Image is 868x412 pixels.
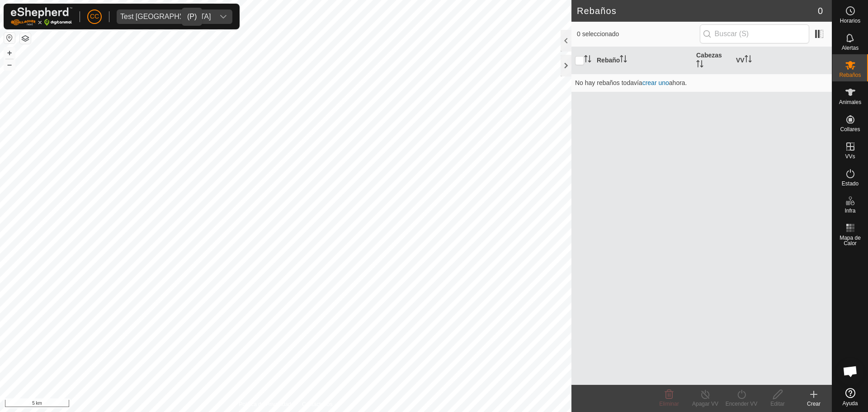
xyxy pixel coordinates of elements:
th: VV [732,47,832,74]
a: Ayuda [832,384,868,410]
span: Collares [840,127,860,132]
span: Horarios [840,18,860,24]
span: Estado [842,181,859,186]
span: CC [90,12,99,21]
td: No hay rebaños todavía ahora. [571,74,832,92]
img: Logo Gallagher [11,7,72,26]
span: Mapa de Calor [835,235,866,246]
button: – [4,59,15,70]
span: Ayuda [843,401,858,406]
a: Política de Privacidad [239,400,291,408]
a: crear uno [642,79,669,86]
div: Apagar VV [687,400,723,408]
span: Alertas [842,45,859,51]
a: Contáctenos [302,400,332,408]
p-sorticon: Activar para ordenar [584,57,591,64]
span: VVs [845,154,855,159]
p-sorticon: Activar para ordenar [620,57,627,64]
div: Test [GEOGRAPHIC_DATA] [120,13,211,20]
button: Restablecer Mapa [4,33,15,43]
span: Infra [844,208,855,213]
span: 0 [818,4,823,18]
h2: Rebaños [577,5,818,16]
input: Buscar (S) [700,24,809,43]
p-sorticon: Activar para ordenar [696,62,703,69]
div: Open chat [837,358,864,385]
div: dropdown trigger [214,9,232,24]
button: + [4,47,15,58]
span: Test France [117,9,214,24]
span: Eliminar [659,401,679,407]
span: 0 seleccionado [577,29,700,39]
div: Encender VV [723,400,759,408]
button: Capas del Mapa [20,33,31,44]
div: Crear [796,400,832,408]
p-sorticon: Activar para ordenar [745,57,752,64]
th: Cabezas [693,47,732,74]
th: Rebaño [593,47,693,74]
div: Editar [759,400,796,408]
span: Rebaños [839,72,861,78]
span: Animales [839,99,861,105]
